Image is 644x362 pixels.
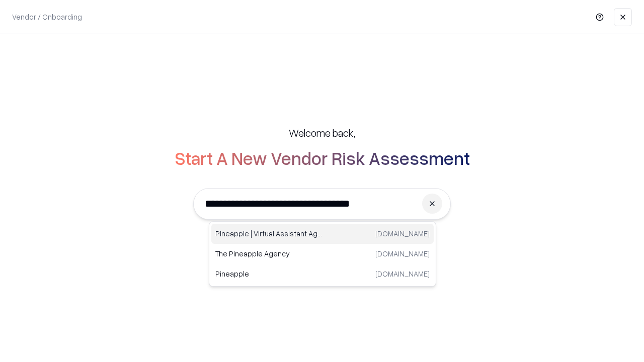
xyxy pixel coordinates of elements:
[215,228,323,239] p: Pineapple | Virtual Assistant Agency
[289,126,355,140] h5: Welcome back,
[375,248,430,259] p: [DOMAIN_NAME]
[209,221,436,287] div: Suggestions
[175,148,470,168] h2: Start A New Vendor Risk Assessment
[375,228,430,239] p: [DOMAIN_NAME]
[12,12,82,22] p: Vendor / Onboarding
[215,248,323,259] p: The Pineapple Agency
[215,268,323,279] p: Pineapple
[375,268,430,279] p: [DOMAIN_NAME]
